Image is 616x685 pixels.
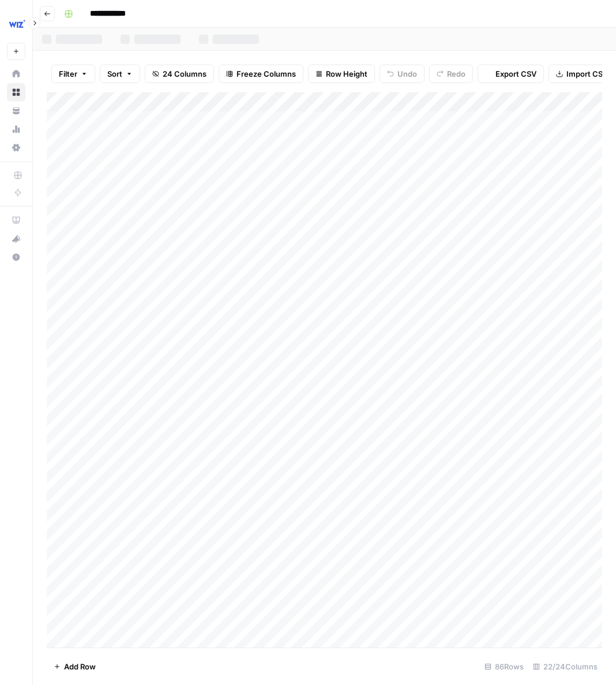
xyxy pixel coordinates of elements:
[7,9,25,38] button: Workspace: Wiz
[219,65,303,83] button: Freeze Columns
[236,68,296,80] span: Freeze Columns
[7,138,25,157] a: Settings
[480,657,528,676] div: 86 Rows
[107,68,122,80] span: Sort
[528,657,602,676] div: 22/24 Columns
[100,65,140,83] button: Sort
[64,661,96,672] span: Add Row
[7,229,25,248] button: What's new?
[7,83,25,101] a: Browse
[163,68,206,80] span: 24 Columns
[7,120,25,138] a: Usage
[51,65,95,83] button: Filter
[495,68,536,80] span: Export CSV
[478,65,544,83] button: Export CSV
[7,101,25,120] a: Your Data
[429,65,473,83] button: Redo
[7,230,25,247] div: What's new?
[145,65,214,83] button: 24 Columns
[308,65,375,83] button: Row Height
[397,68,417,80] span: Undo
[326,68,367,80] span: Row Height
[7,65,25,83] a: Home
[380,65,425,83] button: Undo
[566,68,608,80] span: Import CSV
[7,13,28,34] img: Wiz Logo
[7,211,25,229] a: AirOps Academy
[47,657,103,676] button: Add Row
[447,68,465,80] span: Redo
[59,68,77,80] span: Filter
[549,65,615,83] button: Import CSV
[7,248,25,266] button: Help + Support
